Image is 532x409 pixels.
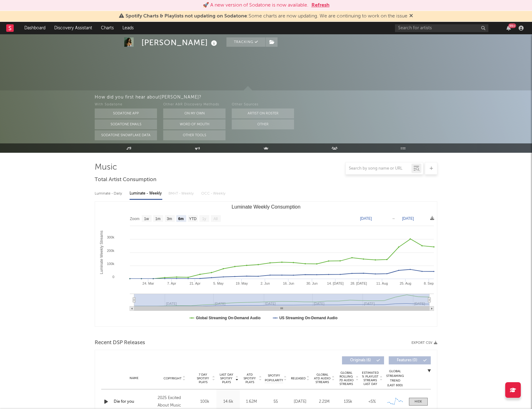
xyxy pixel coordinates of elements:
text: 28. [DATE] [350,281,367,285]
div: Luminate - Daily [95,188,123,199]
div: 🚀 A new version of Sodatone is now available. [203,2,308,9]
span: Last Day Spotify Plays [218,373,235,384]
div: With Sodatone [95,101,157,108]
text: 2. Jun [260,281,270,285]
text: Luminate Weekly Streams [99,231,104,274]
div: <5% [362,399,382,405]
text: → [392,216,395,221]
span: Global Rolling 7D Audio Streams [338,371,355,386]
button: Originals(6) [342,356,384,364]
span: : Some charts are now updating. We are continuing to work on the issue [126,14,407,19]
button: Word Of Mouth [163,119,226,129]
text: 25. Aug [400,281,411,285]
div: 14.6k [218,399,238,405]
text: 24. Mar [142,281,154,285]
span: Originals ( 6 ) [346,358,375,362]
span: 7 Day Spotify Plays [195,373,211,384]
text: 300k [107,235,114,239]
text: 11. Aug [376,281,388,285]
span: Dismiss [409,14,413,19]
text: 30. Jun [306,281,317,285]
span: Copyright [164,377,182,380]
text: All [213,217,217,221]
text: Global Streaming On-Demand Audio [196,316,261,320]
input: Search by song name or URL [346,166,411,171]
text: 3m [167,217,172,221]
span: Features ( 0 ) [393,358,421,362]
text: 200k [107,249,114,253]
button: Other Tools [163,130,226,140]
div: 99 + [508,23,516,28]
span: Spotify Charts & Playlists not updating on Sodatone [126,14,247,19]
button: Sodatone App [95,108,157,118]
a: Charts [97,22,118,34]
div: 135k [338,399,359,405]
text: Zoom [130,217,140,221]
a: Die for you [114,399,154,405]
div: Global Streaming Trend (Last 60D) [386,369,404,388]
text: 100k [107,262,114,266]
a: Discovery Assistant [50,22,97,34]
div: 55 [265,399,287,405]
div: 100k [195,399,215,405]
div: 1.62M [241,399,262,405]
button: Sodatone Snowflake Data [95,130,157,140]
a: Leads [118,22,138,34]
text: Luminate Weekly Consumption [231,204,300,209]
text: 19. May [236,281,248,285]
text: 1y [202,217,206,221]
text: [DATE] [360,216,372,221]
text: 16. Jun [283,281,294,285]
text: YTD [189,217,197,221]
button: Sodatone Emails [95,119,157,129]
input: Search for artists [395,24,488,32]
button: Features(0) [389,356,431,364]
text: 21. Apr [190,281,201,285]
text: [DATE] [402,216,414,221]
div: Name [114,376,154,381]
span: Total Artist Consumption [95,176,156,184]
text: 14. [DATE] [327,281,344,285]
text: US Streaming On-Demand Audio [279,316,338,320]
button: Other [232,119,294,129]
button: Tracking [226,37,265,47]
text: 7. Apr [167,281,176,285]
text: 8. Sep [424,281,434,285]
div: Luminate - Weekly [130,188,162,199]
span: ATD Spotify Plays [241,373,258,384]
span: Recent DSP Releases [95,339,145,347]
div: [DATE] [290,399,311,405]
button: On My Own [163,108,226,118]
button: Artist on Roster [232,108,294,118]
span: Released [291,377,306,380]
span: Spotify Popularity [265,373,283,383]
div: Other Sources [232,101,294,108]
text: 5. May [213,281,224,285]
a: Dashboard [20,22,50,34]
text: 1m [155,217,161,221]
div: How did you first hear about [PERSON_NAME] ? [95,94,532,101]
button: 99+ [506,26,511,31]
span: Estimated % Playlist Streams Last Day [362,371,379,386]
text: 0 [112,275,114,279]
span: Global ATD Audio Streams [314,373,331,384]
button: Export CSV [411,341,437,345]
button: Refresh [311,2,330,9]
div: Other A&R Discovery Methods [163,101,226,108]
text: 6m [178,217,183,221]
text: 1w [144,217,149,221]
svg: Luminate Weekly Consumption [95,202,437,326]
div: [PERSON_NAME] [141,37,219,48]
div: 2.21M [314,399,335,405]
